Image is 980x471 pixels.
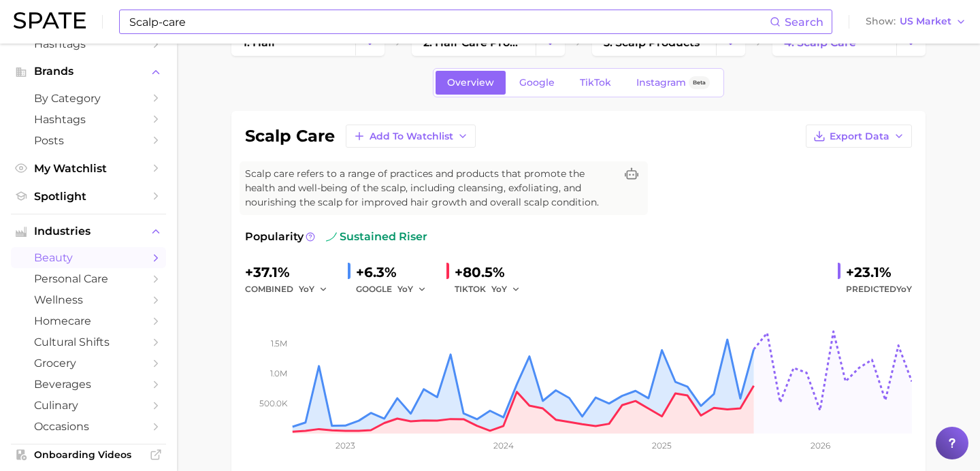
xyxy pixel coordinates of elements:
[326,229,427,245] span: sustained riser
[862,13,970,31] button: ShowUS Market
[356,281,436,297] div: GOOGLE
[34,357,143,370] span: grocery
[245,128,335,144] h1: scalp care
[34,399,143,412] span: culinary
[34,378,143,391] span: beverages
[11,158,166,179] a: My Watchlist
[14,12,86,29] img: SPATE
[11,331,166,353] a: cultural shifts
[11,395,166,416] a: culinary
[580,77,611,88] span: TikTok
[11,247,166,268] a: beauty
[900,18,951,25] span: US Market
[785,16,823,29] span: Search
[11,33,166,54] a: Hashtags
[896,284,912,294] span: YoY
[846,281,912,297] span: Predicted
[299,283,314,295] span: YoY
[11,61,166,82] button: Brands
[436,71,506,95] a: Overview
[508,71,566,95] a: Google
[11,416,166,437] a: occasions
[34,314,143,327] span: homecare
[11,310,166,331] a: homecare
[34,293,143,306] span: wellness
[34,251,143,264] span: beauty
[34,92,143,105] span: by Category
[11,289,166,310] a: wellness
[34,37,143,50] span: Hashtags
[34,420,143,433] span: occasions
[34,162,143,175] span: My Watchlist
[370,131,453,142] span: Add to Watchlist
[11,444,166,465] a: Onboarding Videos
[11,221,166,242] button: Industries
[866,18,896,25] span: Show
[34,336,143,348] span: cultural shifts
[455,261,529,283] div: +80.5%
[245,229,304,245] span: Popularity
[397,283,413,295] span: YoY
[34,449,143,461] span: Onboarding Videos
[519,77,555,88] span: Google
[636,77,686,88] span: Instagram
[846,261,912,283] div: +23.1%
[326,231,337,242] img: sustained riser
[34,65,143,78] span: Brands
[34,225,143,238] span: Industries
[811,440,830,451] tspan: 2026
[447,77,494,88] span: Overview
[11,130,166,151] a: Posts
[491,283,507,295] span: YoY
[652,440,672,451] tspan: 2025
[455,281,529,297] div: TIKTOK
[128,10,770,33] input: Search here for a brand, industry, or ingredient
[11,374,166,395] a: beverages
[493,440,514,451] tspan: 2024
[34,190,143,203] span: Spotlight
[11,353,166,374] a: grocery
[693,77,706,88] span: Beta
[625,71,721,95] a: InstagramBeta
[299,281,328,297] button: YoY
[34,134,143,147] span: Posts
[397,281,427,297] button: YoY
[346,125,476,148] button: Add to Watchlist
[830,131,889,142] span: Export Data
[806,125,912,148] button: Export Data
[11,186,166,207] a: Spotlight
[356,261,436,283] div: +6.3%
[245,281,337,297] div: combined
[11,88,166,109] a: by Category
[336,440,355,451] tspan: 2023
[34,272,143,285] span: personal care
[11,109,166,130] a: Hashtags
[245,261,337,283] div: +37.1%
[34,113,143,126] span: Hashtags
[245,167,615,210] span: Scalp care refers to a range of practices and products that promote the health and well-being of ...
[11,268,166,289] a: personal care
[491,281,521,297] button: YoY
[568,71,623,95] a: TikTok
